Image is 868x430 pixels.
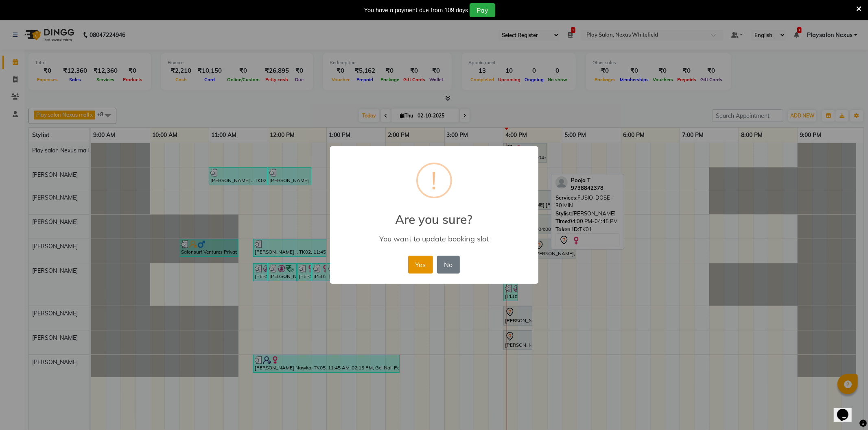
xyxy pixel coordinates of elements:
[408,256,433,274] button: Yes
[364,6,468,15] div: You have a payment due from 109 days
[834,397,860,422] iframe: chat widget
[470,3,495,17] button: Pay
[330,202,538,227] h2: Are you sure?
[437,256,460,274] button: No
[431,164,437,197] div: !
[341,234,526,243] div: You want to update booking slot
